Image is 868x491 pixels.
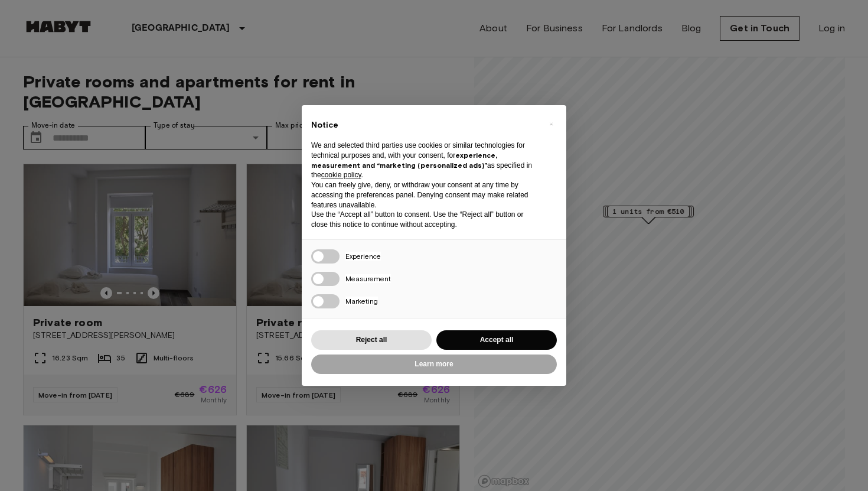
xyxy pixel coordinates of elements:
span: Measurement [345,274,391,283]
p: We and selected third parties use cookies or similar technologies for technical purposes and, wit... [311,141,538,180]
p: Use the “Accept all” button to consent. Use the “Reject all” button or close this notice to conti... [311,210,538,230]
button: Reject all [311,330,432,350]
button: Learn more [311,355,557,374]
span: Experience [345,252,381,261]
button: Close this notice [541,115,560,134]
h2: Notice [311,119,538,131]
p: You can freely give, deny, or withdraw your consent at any time by accessing the preferences pane... [311,180,538,210]
a: cookie policy [321,171,361,179]
strong: experience, measurement and “marketing (personalized ads)” [311,151,497,170]
span: × [549,117,553,131]
button: Accept all [436,330,557,350]
span: Marketing [345,297,378,305]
